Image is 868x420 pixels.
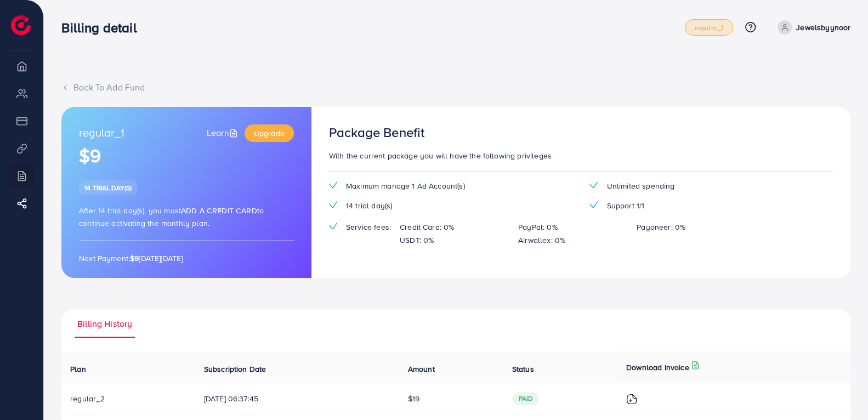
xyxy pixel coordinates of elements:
[84,183,132,192] span: 14 trial day(s)
[329,149,833,162] p: With the current package you will have the following privileges
[61,81,850,94] div: Back To Add Fund
[11,15,31,35] img: logo
[204,364,266,374] span: Subscription Date
[606,180,674,191] span: Unlimited spending
[512,392,540,405] span: paid
[408,364,435,374] span: Amount
[796,21,850,34] p: Jewelsbyynoor
[79,205,264,229] span: After 14 trial day(s), you must to continue activating the monthly plan.
[61,20,145,36] h3: Billing detail
[329,181,337,189] img: tick
[245,124,294,142] a: Upgrade
[518,220,558,234] p: PayPal: 0%
[181,205,257,216] span: Add a credit card
[606,200,644,211] span: Support 1/1
[346,180,465,191] span: Maximum manage 1 Ad Account(s)
[626,361,689,374] p: Download Invoice
[77,317,132,330] span: Billing History
[626,394,637,405] img: ic-download-invoice.1f3c1b55.svg
[518,234,565,247] p: Airwallex: 0%
[821,371,860,412] iframe: Chat
[589,181,598,189] img: tick
[329,223,337,230] img: tick
[589,201,598,208] img: tick
[329,201,337,208] img: tick
[346,200,392,211] span: 14 trial day(s)
[207,127,240,139] a: Learn
[400,234,434,247] p: USDT: 0%
[685,19,733,36] a: regular_1
[400,220,454,234] p: Credit Card: 0%
[79,252,294,265] p: Next Payment: [DATE][DATE]
[204,393,390,404] span: [DATE] 06:37:45
[130,253,139,264] strong: $9
[70,364,86,374] span: Plan
[346,222,391,232] span: Service fees:
[79,145,294,167] h1: $9
[329,124,424,140] h3: Package Benefit
[70,393,105,404] span: regular_2
[408,393,419,404] span: $19
[694,24,723,31] span: regular_1
[254,128,285,139] span: Upgrade
[637,220,685,234] p: Payoneer: 0%
[79,124,124,142] span: regular_1
[773,20,850,35] a: Jewelsbyynoor
[512,364,534,374] span: Status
